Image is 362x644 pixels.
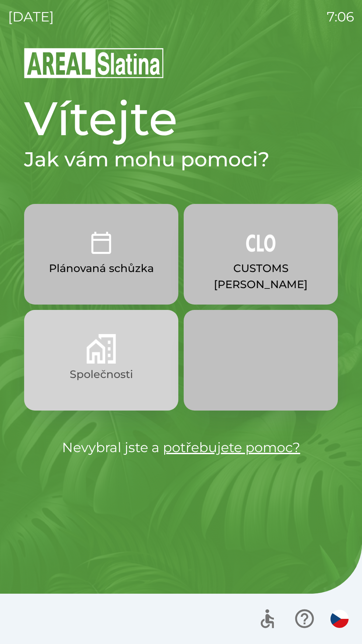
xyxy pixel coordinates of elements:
[24,90,338,147] h1: Vítejte
[184,204,338,305] button: CUSTOMS [PERSON_NAME]
[24,437,338,458] p: Nevybral jste a
[246,228,276,258] img: 889875ac-0dea-4846-af73-0927569c3e97.png
[163,439,300,455] a: potřebujete pomoc?
[200,260,322,292] p: CUSTOMS [PERSON_NAME]
[24,310,178,411] button: Společnosti
[330,610,349,628] img: cs flag
[327,7,354,27] p: 7:06
[24,147,338,172] h2: Jak vám mohu pomoci?
[24,204,178,305] button: Plánovaná schůzka
[49,260,154,276] p: Plánovaná schůzka
[86,334,116,364] img: 58b4041c-2a13-40f9-aad2-b58ace873f8c.png
[8,7,54,27] p: [DATE]
[86,228,116,258] img: 0ea463ad-1074-4378-bee6-aa7a2f5b9440.png
[24,47,338,79] img: Logo
[70,366,133,382] p: Společnosti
